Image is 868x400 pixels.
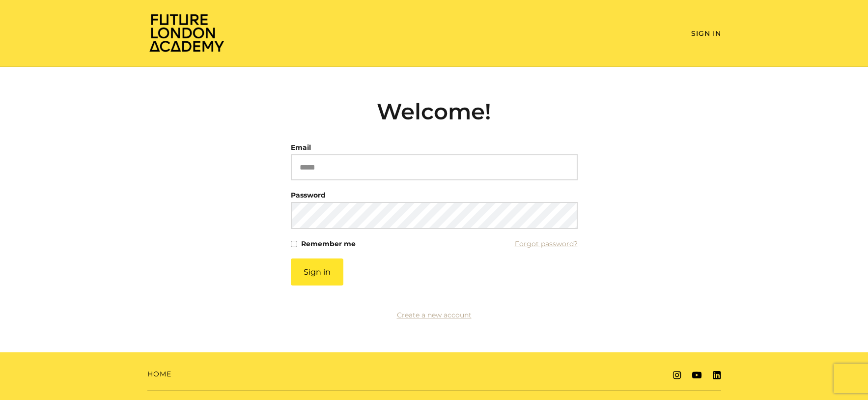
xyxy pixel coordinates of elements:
[291,98,578,125] h2: Welcome!
[515,237,578,251] a: Forgot password?
[397,311,472,319] a: Create a new account
[147,13,226,53] img: Home Page
[291,141,311,154] label: Email
[291,258,343,286] button: Sign in
[291,188,326,202] label: Password
[147,369,171,379] a: Home
[691,29,721,38] a: Sign In
[301,237,356,251] label: Remember me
